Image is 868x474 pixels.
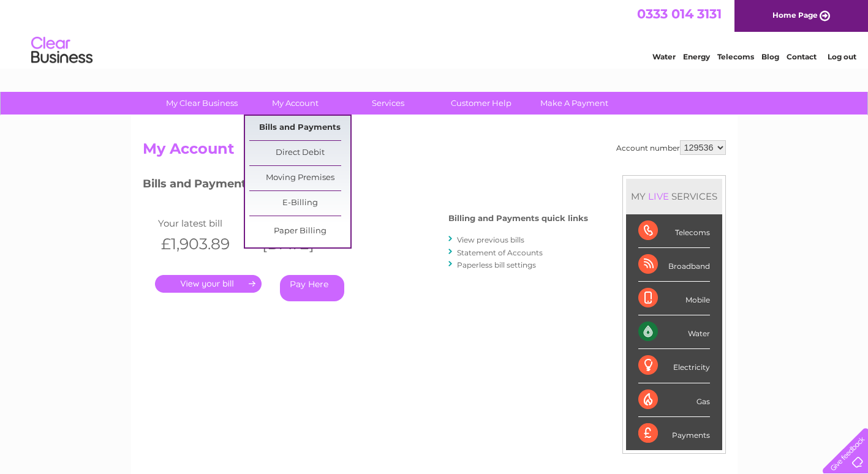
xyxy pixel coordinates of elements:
[457,235,524,244] a: View previous bills
[652,52,676,61] a: Water
[155,275,262,293] a: .
[787,52,817,61] a: Contact
[448,214,588,223] h4: Billing and Payments quick links
[249,141,350,165] a: Direct Debit
[143,175,588,197] h3: Bills and Payments
[638,349,710,383] div: Electricity
[244,92,345,115] a: My Account
[638,417,710,450] div: Payments
[431,92,532,115] a: Customer Help
[524,92,625,115] a: Make A Payment
[249,191,350,216] a: E-Billing
[151,92,252,115] a: My Clear Business
[638,315,710,349] div: Water
[646,190,671,202] div: LIVE
[338,92,439,115] a: Services
[683,52,710,61] a: Energy
[249,116,350,140] a: Bills and Payments
[638,248,710,282] div: Broadband
[626,179,722,214] div: MY SERVICES
[717,52,754,61] a: Telecoms
[145,7,724,59] div: Clear Business is a trading name of Verastar Limited (registered in [GEOGRAPHIC_DATA] No. 3667643...
[31,32,93,69] img: logo.png
[638,383,710,417] div: Gas
[457,260,536,269] a: Paperless bill settings
[457,248,543,257] a: Statement of Accounts
[828,52,856,61] a: Log out
[155,215,256,231] td: Your latest bill
[280,275,344,301] a: Pay Here
[761,52,779,61] a: Blog
[249,219,350,244] a: Paper Billing
[637,6,722,21] a: 0333 014 3131
[638,282,710,315] div: Mobile
[155,231,256,257] th: £1,903.89
[249,166,350,190] a: Moving Premises
[143,140,726,164] h2: My Account
[616,140,726,155] div: Account number
[638,214,710,248] div: Telecoms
